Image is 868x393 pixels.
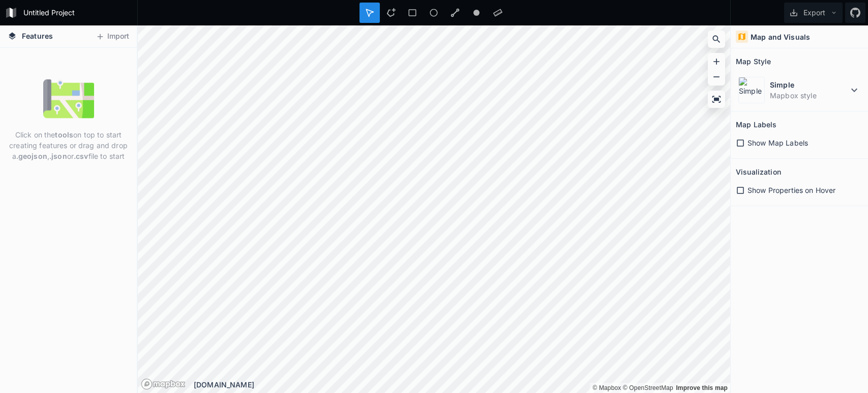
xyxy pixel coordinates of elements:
dt: Simple [770,79,848,90]
button: Export [784,3,843,23]
img: Simple [738,77,765,103]
img: empty [43,73,94,124]
span: Show Map Labels [747,137,808,148]
strong: .geojson [16,152,47,160]
strong: .json [49,152,67,160]
h2: Visualization [736,164,781,180]
h4: Map and Visuals [751,32,810,42]
p: Click on the on top to start creating features or drag and drop a , or file to start [8,129,129,161]
h2: Map Style [736,53,771,69]
a: Mapbox logo [141,378,186,390]
h2: Map Labels [736,117,776,132]
a: Map feedback [676,384,728,391]
div: [DOMAIN_NAME] [194,379,730,390]
a: Mapbox [592,384,621,391]
a: OpenStreetMap [623,384,673,391]
button: Import [91,29,134,45]
strong: .csv [74,152,88,160]
span: Features [22,31,53,41]
dd: Mapbox style [770,90,848,101]
strong: tools [55,130,73,139]
span: Show Properties on Hover [747,185,835,195]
